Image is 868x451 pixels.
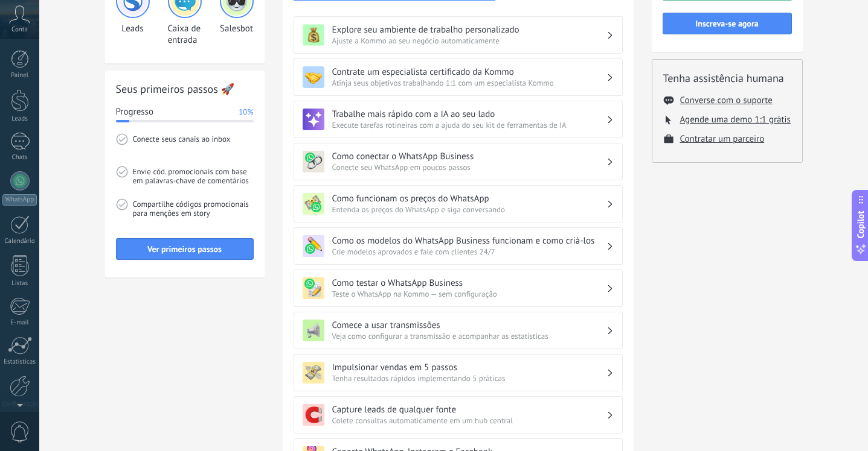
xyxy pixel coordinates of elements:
[332,331,606,341] span: Veja como configurar a transmissão e acompanhar as estatísticas
[695,19,758,28] span: Inscreva-se agora
[116,106,153,118] span: Progresso
[2,154,37,162] div: Chats
[680,114,791,125] button: Agende uma demo 1:1 grátis
[116,81,254,96] h2: Seus primeiros passos 🚀
[680,95,773,106] button: Converse com o suporte
[663,13,792,34] button: Inscreva-se agora
[116,238,254,260] button: Ver primeiros passos
[239,106,253,118] span: 10%
[332,373,606,383] span: Tenha resultados rápidos implementando 5 práticas
[680,133,765,145] button: Contratar um parceiro
[11,26,28,34] span: Conta
[332,235,606,247] h3: Como os modelos do WhatsApp Business funcionam e como criá-los
[2,238,37,245] div: Calendário
[332,162,606,172] span: Conecte seu WhatsApp em poucos passos
[332,362,606,373] h3: Impulsionar vendas em 5 passos
[332,120,606,130] span: Execute tarefas rotineiras com a ajuda do seu kit de ferramentas de IA
[332,36,606,46] span: Ajuste a Kommo ao seu negócio automaticamente
[2,280,37,288] div: Listas
[332,151,606,162] h3: Como conectar o WhatsApp Business
[332,24,606,36] h3: Explore seu ambiente de trabalho personalizado
[855,211,867,239] span: Copilot
[332,277,606,289] h3: Como testar o WhatsApp Business
[332,66,606,78] h3: Contrate um especialista certificado da Kommo
[332,193,606,204] h3: Como funcionam os preços do WhatsApp
[2,194,37,206] div: WhatsApp
[332,415,606,426] span: Colete consultas automaticamente em um hub central
[133,198,254,231] span: Compartilhe códigos promocionais para menções em story
[147,245,222,253] span: Ver primeiros passos
[133,166,254,198] span: Envie cód. promocionais com base em palavras-chave de comentários
[332,404,606,415] h3: Capture leads de qualquer fonte
[2,115,37,123] div: Leads
[332,78,606,88] span: Atinja seus objetivos trabalhando 1:1 com um especialista Kommo
[332,247,606,257] span: Crie modelos aprovados e fale com clientes 24/7
[332,320,606,331] h3: Comece a usar transmissões
[332,109,606,120] h3: Trabalhe mais rápido com a IA ao seu lado
[2,358,37,366] div: Estatísticas
[2,319,37,327] div: E-mail
[332,289,606,299] span: Teste o WhatsApp na Kommo — sem configuração
[133,133,254,166] span: Conecte seus canais ao inbox
[332,204,606,215] span: Entenda os preços do WhatsApp e siga conversando
[2,72,37,80] div: Painel
[663,71,791,86] h2: Tenha assistência humana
